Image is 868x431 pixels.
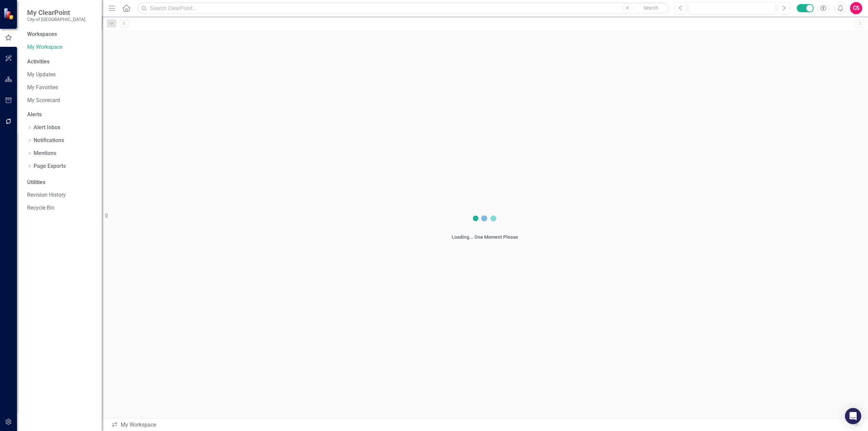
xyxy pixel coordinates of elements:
[27,84,95,92] a: My Favorites
[644,5,658,11] span: Search
[27,17,85,22] small: City of [GEOGRAPHIC_DATA]
[452,234,518,240] div: Loading... One Moment Please
[634,3,668,13] button: Search
[34,150,56,157] a: Mentions
[27,43,95,51] a: My Workspace
[3,7,16,20] img: ClearPoint Strategy
[27,111,95,119] div: Alerts
[27,204,95,212] a: Recycle Bin
[27,58,95,66] div: Activities
[27,97,95,104] a: My Scorecard
[845,408,861,424] div: Open Intercom Messenger
[34,137,64,144] a: Notifications
[27,31,57,38] div: Workspaces
[34,124,60,132] a: Alert Inbox
[27,191,95,199] a: Revision History
[850,2,862,14] button: CS
[34,162,66,170] a: Page Exports
[27,179,95,187] div: Utilities
[137,2,669,14] input: Search ClearPoint...
[111,421,851,429] div: My Workspace
[27,71,95,79] a: My Updates
[27,8,85,17] span: My ClearPoint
